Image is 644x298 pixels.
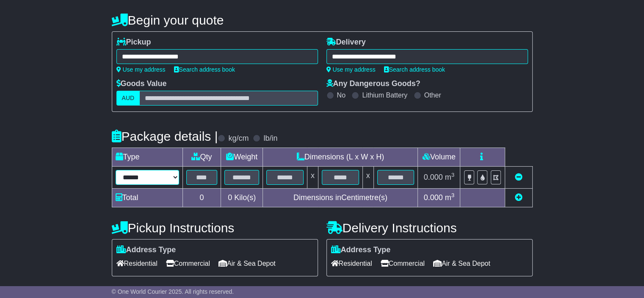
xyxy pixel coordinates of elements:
[116,257,158,270] span: Residential
[182,189,221,207] td: 0
[112,148,182,167] td: Type
[182,148,221,167] td: Qty
[112,13,533,27] h4: Begin your quote
[451,172,455,178] sup: 3
[116,245,176,255] label: Address Type
[112,189,182,207] td: Total
[116,91,140,106] label: AUD
[112,129,218,143] h4: Package details |
[116,79,167,89] label: Goods Value
[112,221,318,235] h4: Pickup Instructions
[263,189,418,207] td: Dimensions in Centimetre(s)
[116,38,151,47] label: Pickup
[384,66,445,73] a: Search address book
[326,38,366,47] label: Delivery
[116,66,166,73] a: Use my address
[326,66,376,73] a: Use my address
[331,257,372,270] span: Residential
[362,91,407,99] label: Lithium Battery
[228,193,232,202] span: 0
[326,221,533,235] h4: Delivery Instructions
[424,173,443,181] span: 0.000
[263,148,418,167] td: Dimensions (L x W x H)
[451,192,455,198] sup: 3
[381,257,425,270] span: Commercial
[166,257,210,270] span: Commercial
[263,134,277,143] label: lb/in
[445,193,455,202] span: m
[445,173,455,181] span: m
[337,91,345,99] label: No
[221,148,263,167] td: Weight
[174,66,235,73] a: Search address book
[218,257,276,270] span: Air & Sea Depot
[228,134,249,143] label: kg/cm
[112,288,234,295] span: © One World Courier 2025. All rights reserved.
[418,148,460,167] td: Volume
[515,173,522,181] a: Remove this item
[326,79,420,89] label: Any Dangerous Goods?
[424,193,443,202] span: 0.000
[362,167,373,189] td: x
[424,91,441,99] label: Other
[331,245,391,255] label: Address Type
[307,167,318,189] td: x
[221,189,263,207] td: Kilo(s)
[515,193,522,202] a: Add new item
[433,257,490,270] span: Air & Sea Depot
